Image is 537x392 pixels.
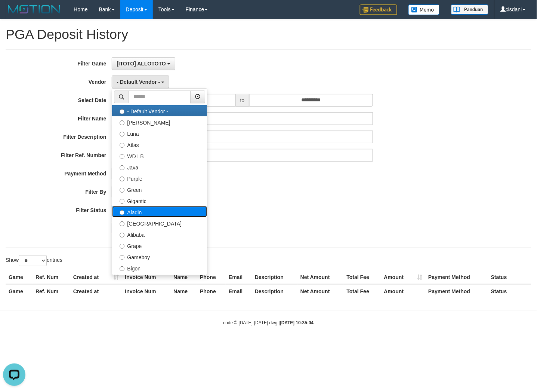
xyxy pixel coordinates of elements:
[112,217,207,229] label: [GEOGRAPHIC_DATA]
[112,76,169,88] button: - Default Vendor -
[6,255,62,266] label: Show entries
[112,229,207,240] label: Alibaba
[120,120,124,125] input: [PERSON_NAME]
[226,284,252,298] th: Email
[33,284,70,298] th: Ref. Num
[6,284,33,298] th: Game
[381,284,426,298] th: Amount
[70,270,122,284] th: Created at
[120,132,124,137] input: Luna
[117,61,166,67] span: [ITOTO] ALLOTOTO
[112,206,207,217] label: Aladin
[120,233,124,238] input: Alibaba
[112,184,207,195] label: Green
[112,116,207,128] label: [PERSON_NAME]
[235,94,250,107] span: to
[112,161,207,172] label: Java
[344,270,381,284] th: Total Fee
[117,79,160,85] span: - Default Vendor -
[120,177,124,181] input: Purple
[170,270,197,284] th: Name
[120,221,124,226] input: [GEOGRAPHIC_DATA]
[112,195,207,206] label: Gigantic
[120,165,124,170] input: Java
[197,284,226,298] th: Phone
[112,240,207,251] label: Grape
[120,255,124,260] input: Gameboy
[280,320,314,325] strong: [DATE] 10:35:04
[252,284,297,298] th: Description
[6,4,62,15] img: MOTION_logo.png
[112,172,207,184] label: Purple
[197,270,226,284] th: Phone
[170,284,197,298] th: Name
[120,154,124,159] input: WD LB
[344,284,381,298] th: Total Fee
[120,210,124,215] input: Aladin
[19,255,47,266] select: Showentries
[112,262,207,273] label: Bigon
[122,284,171,298] th: Invoice Num
[122,270,171,284] th: Invoice Num
[120,244,124,249] input: Grape
[120,109,124,114] input: - Default Vendor -
[112,150,207,161] label: WD LB
[297,284,344,298] th: Net Amount
[381,270,426,284] th: Amount
[252,270,297,284] th: Description
[70,284,122,298] th: Created at
[425,284,488,298] th: Payment Method
[297,270,344,284] th: Net Amount
[6,27,531,42] h1: PGA Deposit History
[112,273,207,285] label: Allstar
[223,320,314,325] small: code © [DATE]-[DATE] dwg |
[120,143,124,148] input: Atlas
[360,4,397,15] img: Feedback.jpg
[3,3,25,25] button: Open LiveChat chat widget
[425,270,488,284] th: Payment Method
[120,266,124,271] input: Bigon
[112,128,207,139] label: Luna
[112,105,207,116] label: - Default Vendor -
[226,270,252,284] th: Email
[120,188,124,193] input: Green
[120,199,124,204] input: Gigantic
[112,57,175,70] button: [ITOTO] ALLOTOTO
[33,270,70,284] th: Ref. Num
[488,284,531,298] th: Status
[451,4,488,15] img: panduan.png
[6,270,33,284] th: Game
[488,270,531,284] th: Status
[112,251,207,262] label: Gameboy
[112,139,207,150] label: Atlas
[408,4,440,15] img: Button%20Memo.svg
